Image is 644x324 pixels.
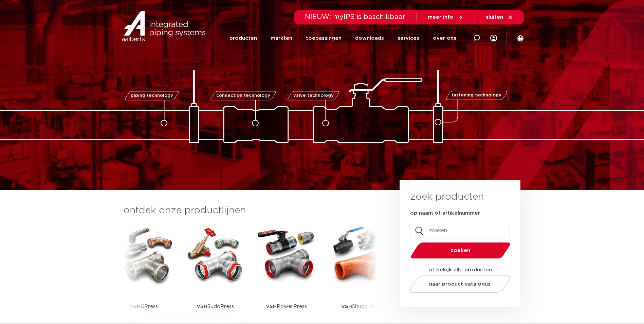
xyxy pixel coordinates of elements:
[486,14,513,20] a: sluiten
[306,24,342,52] a: toepassingen
[341,304,352,309] strong: VSH
[197,304,207,309] strong: VSH
[433,24,456,52] a: over ons
[293,93,334,98] span: valve technology
[229,24,456,52] nav: Menu
[490,24,497,52] div: my IPS
[410,210,480,217] label: op naam of artikelnummer
[305,14,406,20] span: NIEUW: myIPS is beschikbaar
[408,242,513,259] button: zoeken
[266,304,277,309] strong: VSH
[130,304,141,309] strong: VSH
[229,24,257,52] a: producten
[355,24,384,52] a: downloads
[410,190,484,204] h3: zoek producten
[124,204,377,217] h3: ontdek onze productlijnen
[398,24,419,52] a: services
[428,14,464,20] a: meer info
[452,93,501,98] span: fastening technology
[271,24,292,52] a: markten
[216,93,270,98] span: connection technology
[428,15,454,20] span: meer info
[428,248,493,253] span: zoeken
[428,267,492,272] strong: of bekijk alle producten
[486,15,503,20] span: sluiten
[408,275,512,293] a: naar product catalogus
[131,93,173,98] span: piping technology
[429,282,491,287] span: naar product catalogus
[410,223,510,238] input: zoeken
